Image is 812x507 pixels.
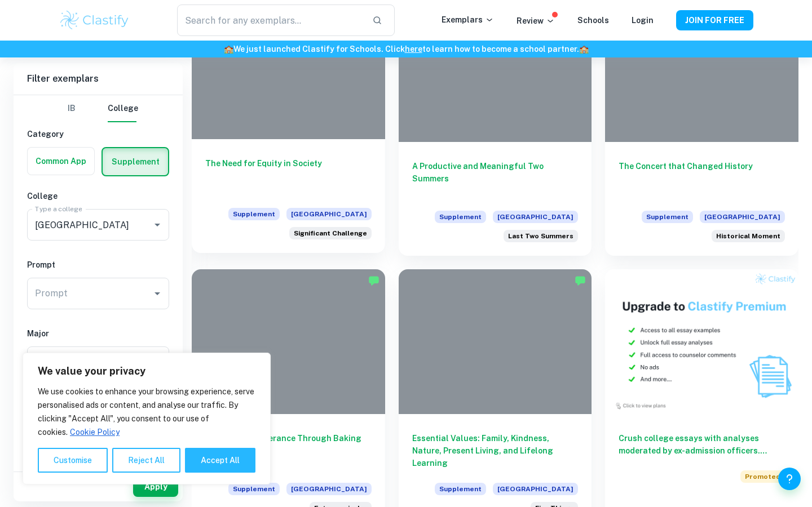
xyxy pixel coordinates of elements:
button: Customise [38,448,108,473]
span: [GEOGRAPHIC_DATA] [700,211,785,223]
h6: Category [27,128,169,140]
div: What historical moment or event do you wish you could have witnessed? [712,230,785,242]
p: We value your privacy [38,364,255,378]
button: Help and Feedback [778,468,801,490]
h6: Filter exemplars [14,63,183,95]
span: [GEOGRAPHIC_DATA] [493,483,578,495]
span: 🏫 [224,45,233,54]
span: Supplement [228,208,280,220]
p: Exemplars [442,14,494,26]
button: Open [149,286,165,301]
span: Supplement [435,211,486,223]
span: Promoted [740,470,785,483]
p: We use cookies to enhance your browsing experience, serve personalised ads or content, and analys... [38,385,255,439]
div: We value your privacy [23,353,271,484]
h6: Essential Values: Family, Kindness, Nature, Present Living, and Lifelong Learning [412,432,579,469]
span: [GEOGRAPHIC_DATA] [286,483,372,495]
button: Supplement [103,148,168,175]
h6: The Need for Equity in Society [205,157,372,194]
button: JOIN FOR FREE [676,10,753,30]
a: Login [632,16,654,25]
h6: A Productive and Meaningful Two Summers [412,160,579,197]
span: Historical Moment [716,231,780,241]
button: Accept All [185,448,255,473]
button: College [108,95,138,122]
button: Common App [28,148,94,175]
div: What is the most significant challenge that society faces today? [289,227,372,239]
h6: We just launched Clastify for Schools. Click to learn how to become a school partner. [2,43,810,55]
span: [GEOGRAPHIC_DATA] [286,208,372,220]
input: Search for any exemplars... [177,5,363,36]
img: Thumbnail [605,269,798,414]
h6: College [27,190,169,202]
span: Supplement [228,483,280,495]
span: Supplement [435,483,486,495]
a: Cookie Policy [69,427,120,437]
span: 🏫 [579,45,589,54]
button: Open [149,217,165,233]
img: Clastify logo [59,9,130,32]
img: Marked [575,275,586,286]
button: Apply [133,477,178,497]
span: Significant Challenge [294,228,367,238]
a: here [405,45,422,54]
button: Reject All [112,448,180,473]
h6: The Concert that Changed History [619,160,785,197]
a: Schools [577,16,609,25]
p: Review [517,15,555,27]
div: Filter type choice [58,95,138,122]
img: Marked [368,275,379,286]
div: How did you spend your last two summers? [504,230,578,242]
h6: Learning Perseverance Through Baking [205,432,372,469]
span: Last Two Summers [508,231,573,241]
h6: Prompt [27,259,169,271]
label: Type a college [35,204,82,214]
h6: Major [27,327,169,340]
span: [GEOGRAPHIC_DATA] [493,211,578,223]
button: IB [58,95,85,122]
span: Supplement [642,211,693,223]
h6: Crush college essays with analyses moderated by ex-admission officers. Upgrade now [619,432,785,457]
